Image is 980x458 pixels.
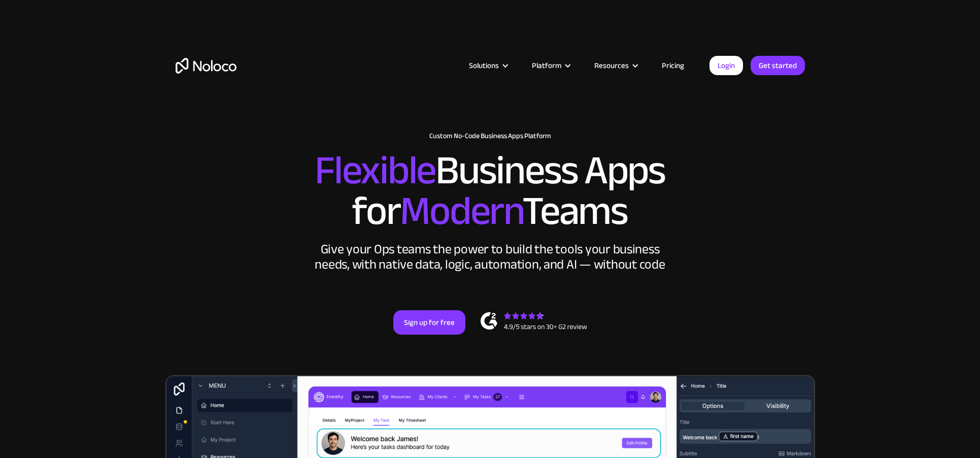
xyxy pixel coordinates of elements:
a: home [176,58,236,74]
div: Platform [532,59,561,72]
a: Get started [751,56,805,75]
div: Resources [594,59,629,72]
div: Platform [519,59,582,72]
a: Login [709,56,743,75]
h2: Business Apps for Teams [176,150,805,232]
div: Solutions [456,59,519,72]
a: Pricing [649,59,697,72]
div: Solutions [469,59,499,72]
span: Flexible [315,133,435,208]
a: Sign up for free [393,310,465,335]
h1: Custom No-Code Business Apps Platform [176,132,805,140]
span: Modern [400,173,522,249]
div: Resources [582,59,649,72]
div: Give your Ops teams the power to build the tools your business needs, with native data, logic, au... [313,242,668,272]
